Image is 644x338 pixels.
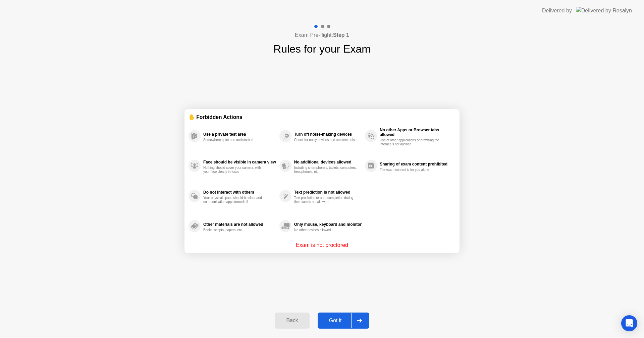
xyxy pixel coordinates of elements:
[318,313,369,329] button: Got it
[294,228,358,232] div: No other devices allowed
[333,32,349,38] b: Step 1
[621,315,637,331] div: Open Intercom Messenger
[203,190,276,195] div: Do not interact with others
[295,31,349,39] h4: Exam Pre-flight:
[203,166,267,174] div: Nothing should cover your camera, with your face clearly in focus
[189,113,455,121] div: ✋ Forbidden Actions
[294,196,358,204] div: Text prediction or auto-completion during the exam is not allowed
[203,228,267,232] div: Books, scripts, papers, etc
[380,168,443,172] div: The exam content is for you alone
[203,222,276,227] div: Other materials are not allowed
[296,241,348,249] p: Exam is not proctored
[380,162,452,166] div: Sharing of exam content prohibited
[277,318,307,324] div: Back
[203,132,276,137] div: Use a private test area
[294,222,362,227] div: Only mouse, keyboard and monitor
[542,7,572,15] div: Delivered by
[203,196,267,204] div: Your physical space should be clear and communication apps turned off
[273,41,371,57] h1: Rules for your Exam
[380,138,443,146] div: Use of other applications or browsing the internet is not allowed
[275,313,309,329] button: Back
[203,138,267,142] div: Somewhere quiet and undisturbed
[320,318,351,324] div: Got it
[576,7,632,14] img: Delivered by Rosalyn
[294,160,362,164] div: No additional devices allowed
[294,190,362,195] div: Text prediction is not allowed
[294,166,358,174] div: Including smartphones, tablets, computers, headphones, etc.
[294,132,362,137] div: Turn off noise-making devices
[380,128,452,137] div: No other Apps or Browser tabs allowed
[203,160,276,164] div: Face should be visible in camera view
[294,138,358,142] div: Check for noisy devices and ambient noise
